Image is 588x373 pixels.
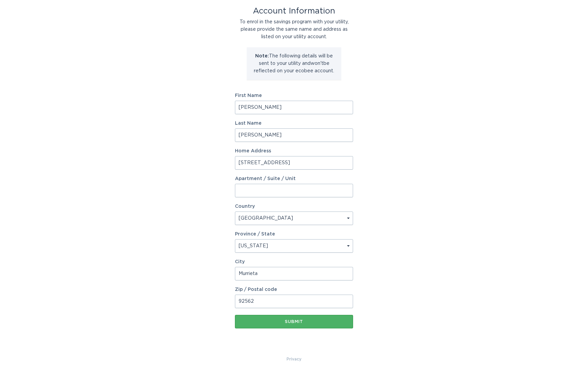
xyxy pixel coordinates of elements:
label: Country [235,204,255,209]
label: Home Address [235,149,353,153]
strong: Note: [255,54,269,58]
div: To enrol in the savings program with your utility, please provide the same name and address as li... [235,18,353,41]
label: Zip / Postal code [235,287,353,292]
label: City [235,259,353,264]
button: Submit [235,315,353,328]
p: The following details will be sent to your utility and won't be reflected on your ecobee account. [252,52,336,75]
div: Submit [238,320,350,324]
label: Last Name [235,121,353,126]
div: Account Information [235,7,353,15]
label: Province / State [235,232,275,237]
a: Privacy Policy & Terms of Use [287,355,301,363]
label: Apartment / Suite / Unit [235,176,353,181]
label: First Name [235,93,353,98]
